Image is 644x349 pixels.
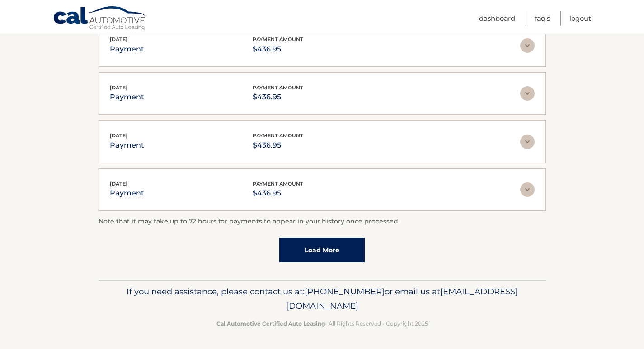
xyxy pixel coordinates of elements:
span: payment amount [253,84,303,91]
span: [PHONE_NUMBER] [305,286,385,297]
span: [EMAIL_ADDRESS][DOMAIN_NAME] [286,286,518,311]
img: accordion-rest.svg [520,38,535,53]
span: payment amount [253,36,303,42]
span: [DATE] [110,132,127,139]
p: payment [110,91,144,103]
p: payment [110,187,144,200]
strong: Cal Automotive Certified Auto Leasing [216,320,325,327]
a: Cal Automotive [53,6,148,32]
img: accordion-rest.svg [520,135,535,149]
span: [DATE] [110,181,127,187]
a: Logout [569,11,591,26]
span: payment amount [253,132,303,139]
img: accordion-rest.svg [520,86,535,101]
span: [DATE] [110,84,127,91]
p: payment [110,43,144,56]
p: payment [110,139,144,152]
span: payment amount [253,181,303,187]
p: $436.95 [253,139,303,152]
img: accordion-rest.svg [520,182,535,197]
a: FAQ's [535,11,550,26]
p: $436.95 [253,43,303,56]
p: If you need assistance, please contact us at: or email us at [104,284,540,313]
p: $436.95 [253,187,303,200]
span: [DATE] [110,36,127,42]
p: $436.95 [253,91,303,103]
p: - All Rights Reserved - Copyright 2025 [104,319,540,328]
a: Dashboard [479,11,515,26]
p: Note that it may take up to 72 hours for payments to appear in your history once processed. [99,216,546,227]
a: Load More [279,238,365,262]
